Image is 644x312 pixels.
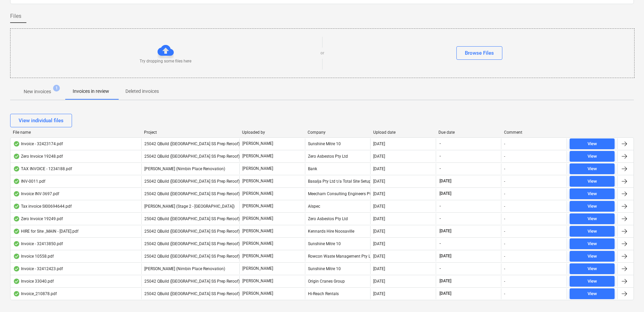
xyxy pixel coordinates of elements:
div: [DATE] [373,266,385,271]
div: [DATE] [373,204,385,209]
div: Basalja Pty Ltd t/a Total Site Setup [305,176,371,187]
button: View [570,188,615,199]
div: OCR finished [13,179,20,184]
iframe: Chat Widget [610,280,644,312]
p: [PERSON_NAME] [242,291,273,296]
span: - [439,203,442,209]
div: OCR finished [13,229,20,234]
div: Bank [305,163,371,174]
div: View [588,228,597,235]
span: 25042 QBuild (Sunshine Beach SS Prep Reroof) [144,291,240,296]
button: Browse Files [456,46,502,60]
div: Zero Invoice 19249.pdf [13,216,63,222]
p: [PERSON_NAME] [242,228,273,234]
div: - [504,179,505,184]
div: Invoice - 32412423.pdf [13,266,63,271]
p: [PERSON_NAME] [242,178,273,184]
div: Upload date [373,130,433,135]
p: [PERSON_NAME] [242,141,273,147]
div: OCR finished [13,279,20,284]
span: - [439,241,442,246]
button: View [570,251,615,262]
div: Sunshine Mitre 10 [305,238,371,249]
div: View [588,153,597,160]
div: Zero Invoice 19248.pdf [13,154,63,159]
span: 25042 QBuild (Sunshine Beach SS Prep Reroof) [144,141,240,146]
div: - [504,216,505,221]
span: Patrick Lovekin (Nimbin Place Renovation) [144,166,225,171]
div: View [588,140,597,148]
div: OCR finished [13,141,20,147]
span: [DATE] [439,278,452,284]
div: [DATE] [373,229,385,234]
div: [DATE] [373,254,385,259]
button: View [570,263,615,274]
div: [DATE] [373,141,385,146]
span: - [439,166,442,172]
button: View [570,288,615,299]
span: Files [10,12,21,20]
p: [PERSON_NAME] [242,278,273,284]
div: Invoice 10558.pdf [13,254,54,259]
div: Tax invoice SI00694644.pdf [13,204,72,209]
div: View [588,290,597,298]
p: [PERSON_NAME] [242,166,273,172]
div: TAX INVOICE - 1234188.pdf [13,166,72,172]
span: 25042 QBuild (Sunshine Beach SS Prep Reroof) [144,154,240,159]
div: [DATE] [373,166,385,171]
div: Sunshine Mitre 10 [305,138,371,149]
div: Sunshine Mitre 10 [305,263,371,274]
div: Kennards Hire Noosaville [305,226,371,237]
div: View [588,240,597,248]
div: - [504,254,505,259]
div: Project [144,130,237,135]
div: OCR finished [13,191,20,197]
button: View [570,163,615,174]
div: - [504,241,505,246]
div: Zero Asbestos Pty Ltd [305,213,371,224]
div: Hi-Reach Rentals [305,288,371,299]
p: [PERSON_NAME] [242,203,273,209]
div: - [504,166,505,171]
div: Meecham Consulting Engineers Pty Ltd [305,188,371,199]
span: - [439,141,442,147]
div: OCR finished [13,204,20,209]
div: View [588,165,597,173]
div: - [504,279,505,284]
span: - [439,153,442,159]
div: - [504,291,505,296]
div: View [588,215,597,223]
div: View [588,190,597,198]
span: [DATE] [439,291,452,296]
span: 1 [53,85,60,92]
button: View [570,226,615,237]
p: [PERSON_NAME] [242,253,273,259]
p: [PERSON_NAME] [242,216,273,222]
div: Due date [438,130,499,135]
div: Invoice - 32413850.pdf [13,241,63,246]
p: New invoices [24,88,51,95]
button: View [570,176,615,187]
div: HIRE for Site _MAIN - [DATE].pdf [13,229,78,234]
span: [DATE] [439,228,452,234]
div: Try dropping some files hereorBrowse Files [10,28,635,78]
span: - [439,216,442,222]
button: View [570,213,615,224]
div: Invoice - 32423174.pdf [13,141,63,147]
div: Rowcon Waste Management Pty Ltd [305,251,371,262]
div: [DATE] [373,154,385,159]
p: [PERSON_NAME] [242,241,273,246]
div: View [588,253,597,260]
div: Invoice INV-3697.pdf [13,191,59,197]
span: 25042 QBuild (Sunshine Beach SS Prep Reroof) [144,279,240,284]
div: Uploaded by [242,130,302,135]
button: View individual files [10,114,72,127]
div: Alspec [305,201,371,212]
span: [DATE] [439,253,452,259]
div: - [504,141,505,146]
p: [PERSON_NAME] [242,153,273,159]
div: - [504,266,505,271]
div: OCR finished [13,154,20,159]
div: OCR finished [13,291,20,296]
